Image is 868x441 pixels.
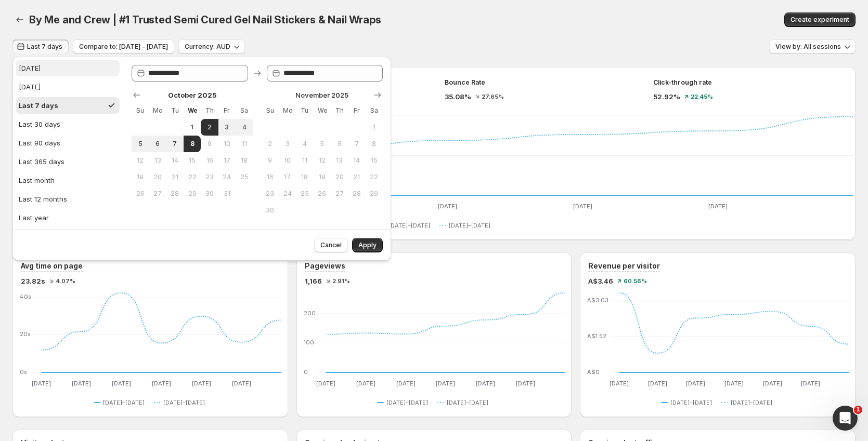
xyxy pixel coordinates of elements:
div: Last month [19,175,55,185]
text: [DATE] [112,380,131,387]
text: 200 [304,310,316,317]
span: 16 [266,173,275,181]
span: Cancel [320,241,342,249]
span: 17 [223,156,231,165]
span: [DATE]–[DATE] [731,398,772,407]
button: Last 12 months [16,191,120,207]
h3: Revenue per visitor [588,261,660,271]
button: Friday November 21 2025 [348,169,365,185]
span: 1,166 [305,276,322,286]
button: Friday October 3 2025 [218,119,236,136]
button: Create experiment [784,12,856,27]
span: 24 [283,190,292,198]
button: Wednesday November 5 2025 [314,136,331,152]
button: Apply [352,238,383,252]
text: A$3.03 [587,297,608,304]
span: Click-through rate [653,78,712,87]
div: Last year [19,212,49,223]
div: [DATE] [19,63,41,73]
span: 26 [136,190,145,198]
text: 40s [20,293,32,300]
button: Sunday November 23 2025 [262,185,279,202]
span: 3 [223,123,231,131]
span: 22 [370,173,379,181]
span: 26 [318,190,327,198]
span: 1 [854,406,862,414]
div: Last 12 months [19,194,67,204]
button: Monday October 20 2025 [149,169,166,185]
span: 1 [370,123,379,131]
span: [DATE]–[DATE] [163,398,205,407]
span: 14 [352,156,361,165]
button: Sunday October 5 2025 [132,136,149,152]
span: 30 [205,190,214,198]
text: A$1.52 [587,332,606,340]
span: Su [266,106,275,115]
span: [DATE]–[DATE] [670,398,712,407]
text: [DATE] [763,380,782,387]
button: End of range Today Wednesday October 8 2025 [184,136,201,152]
span: 10 [283,156,292,165]
button: Monday November 3 2025 [279,136,296,152]
text: [DATE] [648,380,667,387]
button: Last 30 days [16,116,120,132]
button: Friday October 17 2025 [218,152,236,169]
text: [DATE] [708,203,728,210]
button: Friday November 28 2025 [348,185,365,202]
button: Saturday October 25 2025 [236,169,253,185]
text: 100 [304,339,314,346]
span: 15 [188,156,197,165]
span: [DATE]–[DATE] [388,221,430,230]
button: Monday October 13 2025 [149,152,166,169]
text: [DATE] [316,380,335,387]
span: Fr [223,106,231,115]
span: Th [335,106,344,115]
span: 25 [240,173,249,181]
span: 19 [318,173,327,181]
button: Saturday November 8 2025 [366,136,383,152]
th: Sunday [132,102,149,119]
span: A$3.46 [588,276,613,286]
span: Mo [283,106,292,115]
button: Tuesday October 28 2025 [166,185,184,202]
text: 0 [304,368,308,376]
button: Thursday November 6 2025 [331,136,348,152]
button: Wednesday November 12 2025 [314,152,331,169]
button: Monday October 6 2025 [149,136,166,152]
button: Show previous month, September 2025 [129,88,144,102]
button: Compare to: [DATE] - [DATE] [73,39,174,54]
text: [DATE] [32,380,51,387]
button: Thursday October 30 2025 [201,185,218,202]
button: Last year [16,209,120,226]
span: 13 [153,156,162,165]
th: Thursday [201,102,218,119]
th: Wednesday [314,102,331,119]
span: 4 [240,123,249,131]
span: Sa [370,106,379,115]
span: 9 [266,156,275,165]
span: We [318,106,327,115]
span: 11 [300,156,309,165]
button: Friday October 10 2025 [218,136,236,152]
button: Wednesday October 22 2025 [184,169,201,185]
button: Thursday November 13 2025 [331,152,348,169]
button: Sunday October 12 2025 [132,152,149,169]
span: 20 [335,173,344,181]
span: 2 [205,123,214,131]
span: 27 [153,190,162,198]
button: Friday November 7 2025 [348,136,365,152]
span: Fr [352,106,361,115]
span: 10 [223,140,231,148]
th: Tuesday [296,102,313,119]
span: 21 [352,173,361,181]
span: [DATE]–[DATE] [386,398,428,407]
button: Friday October 31 2025 [218,185,236,202]
button: [DATE]–[DATE] [154,396,209,409]
button: Last 365 days [16,153,120,170]
div: [DATE] [19,82,41,92]
button: Wednesday October 1 2025 [184,119,201,136]
span: [DATE]–[DATE] [449,221,490,230]
th: Wednesday [184,102,201,119]
th: Saturday [236,102,253,119]
span: Apply [358,241,377,249]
